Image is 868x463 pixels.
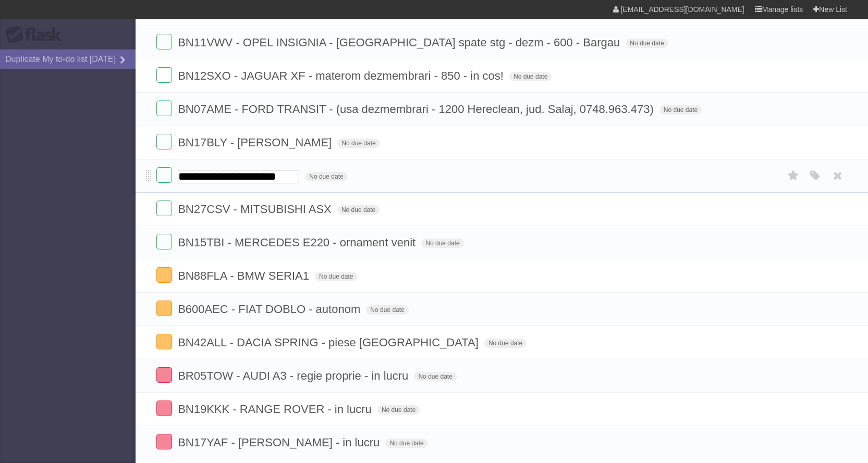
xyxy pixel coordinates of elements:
[178,336,481,349] span: BN42ALL - DACIA SPRING - piese [GEOGRAPHIC_DATA]
[421,239,463,248] span: No due date
[156,334,172,349] label: Done
[178,203,334,216] span: BN27CSV - MITSUBISHI ASX
[178,36,622,49] span: BN11VWV - OPEL INSIGNIA - [GEOGRAPHIC_DATA] spate stg - dezm - 600 - Bargau
[156,201,172,216] label: Done
[178,403,374,416] span: BN19KKK - RANGE ROVER - in lucru
[659,105,702,115] span: No due date
[305,172,347,181] span: No due date
[178,69,506,82] span: BN12SXO - JAGUAR XF - materom dezmembrari - 850 - in cos!
[484,339,527,348] span: No due date
[337,139,380,148] span: No due date
[156,267,172,283] label: Done
[156,101,172,116] label: Done
[784,167,803,184] label: Star task
[315,272,357,281] span: No due date
[156,301,172,316] label: Done
[178,136,334,149] span: BN17BLY - [PERSON_NAME]
[156,234,172,249] label: Done
[414,372,456,381] span: No due date
[178,103,656,116] span: BN07AME - FORD TRANSIT - (usa dezmembrari - 1200 Hereclean, jud. Salaj, 0748.963.473)
[385,439,427,448] span: No due date
[178,269,312,282] span: BN88FLA - BMW SERIA1
[178,369,411,382] span: BR05TOW - AUDI A3 - regie proprie - in lucru
[5,26,68,44] div: Flask
[156,167,172,183] label: Done
[156,34,172,49] label: Done
[178,236,418,249] span: BN15TBI - MERCEDES E220 - ornament venit
[626,39,668,48] span: No due date
[156,367,172,383] label: Done
[377,405,420,415] span: No due date
[156,434,172,449] label: Done
[156,134,172,149] label: Done
[366,305,408,315] span: No due date
[156,401,172,416] label: Done
[178,303,363,316] span: B600AEC - FIAT DOBLO - autonom
[337,205,380,215] span: No due date
[509,72,552,81] span: No due date
[178,436,382,449] span: BN17YAF - [PERSON_NAME] - in lucru
[156,67,172,83] label: Done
